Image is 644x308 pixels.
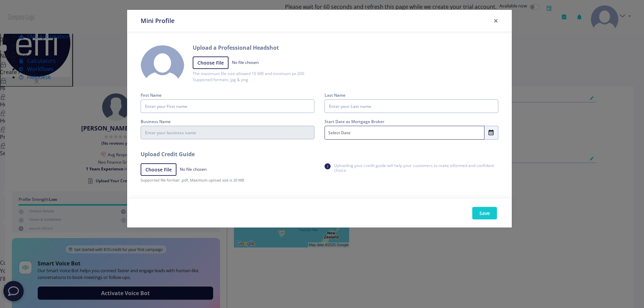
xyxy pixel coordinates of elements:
input: Enter your First name [141,99,314,113]
p: Supported formats: jpg & png [193,77,248,83]
label: Last Name [325,92,498,98]
button: Close [488,11,504,30]
small: i [325,163,331,169]
label: First Name [141,92,314,98]
input: Enter your Last name [325,99,498,113]
p: Uploading your credit guide will help your customers to make informed and confident choice [325,163,498,173]
p: The maximum file size allowed 10 MB and minimum px 200 [193,71,304,77]
img: user [141,42,184,85]
h5: Mini Profile [141,17,174,25]
button: Save [472,207,497,219]
input: Select Date [325,126,484,140]
h5: Upload a Professional Headshot [193,44,279,51]
input: Enter your business name [141,126,314,139]
h6: Upload Credit Guide [141,150,498,158]
label: Start Date as Mortgage Broker [325,118,498,125]
small: Supported file format: .pdf, Maximum upload size is 20 MB [141,177,314,183]
label: Business Name [141,118,314,125]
